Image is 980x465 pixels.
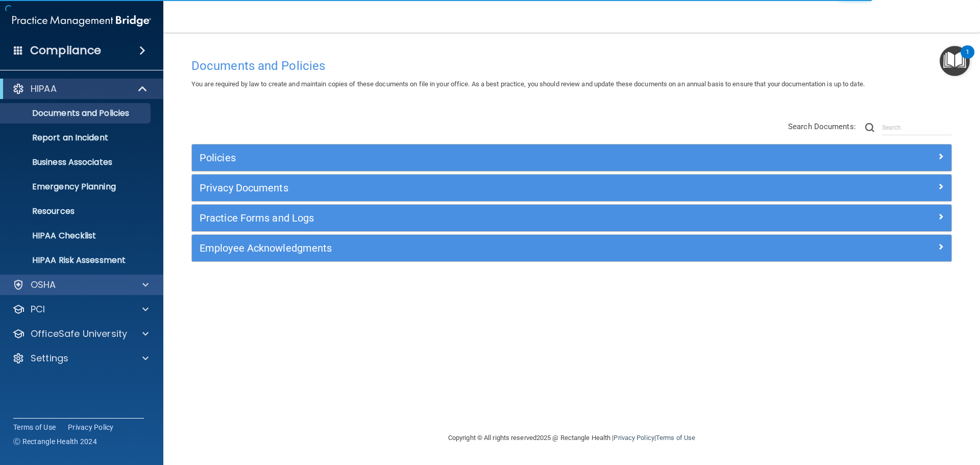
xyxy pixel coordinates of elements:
[7,231,146,241] p: HIPAA Checklist
[13,422,56,432] a: Terms of Use
[385,422,758,454] div: Copyright © All rights reserved 2025 @ Rectangle Health | |
[803,393,968,433] iframe: Drift Widget Chat Controller
[12,279,149,291] a: OSHA
[200,150,944,166] a: Policies
[68,422,114,432] a: Privacy Policy
[31,83,57,95] p: HIPAA
[7,255,146,265] p: HIPAA Risk Assessment
[31,303,45,315] p: PCI
[200,242,754,254] h5: Employee Acknowledgments
[940,46,970,76] button: Open Resource Center, 1 new notification
[788,122,856,131] span: Search Documents:
[865,123,874,132] img: ic-search.3b580494.png
[31,279,56,291] p: OSHA
[200,180,944,196] a: Privacy Documents
[30,43,101,58] h4: Compliance
[13,436,97,447] span: Ⓒ Rectangle Health 2024
[7,133,146,143] p: Report an Incident
[31,352,68,364] p: Settings
[882,120,952,135] input: Search
[614,434,654,442] a: Privacy Policy
[12,83,148,95] a: HIPAA
[12,11,151,31] img: PMB logo
[7,157,146,167] p: Business Associates
[200,240,944,256] a: Employee Acknowledgments
[31,328,127,340] p: OfficeSafe University
[200,212,754,224] h5: Practice Forms and Logs
[12,303,149,315] a: PCI
[12,352,149,364] a: Settings
[7,206,146,216] p: Resources
[200,152,754,163] h5: Policies
[12,328,149,340] a: OfficeSafe University
[656,434,695,442] a: Terms of Use
[200,210,944,226] a: Practice Forms and Logs
[966,52,969,65] div: 1
[200,182,754,193] h5: Privacy Documents
[7,108,146,118] p: Documents and Policies
[191,80,865,88] span: You are required by law to create and maintain copies of these documents on file in your office. ...
[7,182,146,192] p: Emergency Planning
[191,59,952,72] h4: Documents and Policies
